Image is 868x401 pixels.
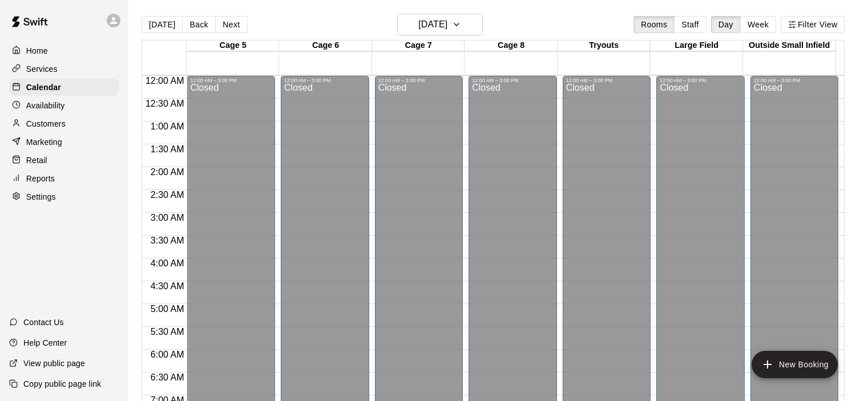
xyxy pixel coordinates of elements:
[23,337,67,349] p: Help Center
[9,115,119,132] a: Customers
[148,121,187,131] span: 1:00 AM
[26,136,62,148] p: Marketing
[26,191,56,202] p: Settings
[148,213,187,222] span: 3:00 AM
[9,188,119,205] a: Settings
[650,40,743,51] div: Large Field
[9,97,119,114] a: Availability
[143,99,187,108] span: 12:30 AM
[9,133,119,151] a: Marketing
[465,40,558,51] div: Cage 8
[711,16,741,33] button: Day
[23,317,64,328] p: Contact Us
[660,78,741,83] div: 12:00 AM – 3:00 PM
[378,78,460,83] div: 12:00 AM – 3:00 PM
[26,82,61,93] p: Calendar
[26,100,65,111] p: Availability
[23,358,85,369] p: View public page
[148,258,187,268] span: 4:00 AM
[754,78,835,83] div: 12:00 AM – 3:00 PM
[397,14,483,35] button: [DATE]
[418,17,447,33] h6: [DATE]
[26,155,47,166] p: Retail
[9,152,119,169] a: Retail
[781,16,845,33] button: Filter View
[148,144,187,154] span: 1:30 AM
[190,78,272,83] div: 12:00 AM – 3:00 PM
[148,350,187,359] span: 6:00 AM
[148,327,187,337] span: 5:30 AM
[9,170,119,187] a: Reports
[674,16,706,33] button: Staff
[740,16,776,33] button: Week
[148,304,187,314] span: 5:00 AM
[9,42,119,59] a: Home
[9,60,119,78] a: Services
[187,40,280,51] div: Cage 5
[633,16,675,33] button: Rooms
[26,63,58,75] p: Services
[215,16,247,33] button: Next
[472,78,554,83] div: 12:00 AM – 3:00 PM
[372,40,465,51] div: Cage 7
[9,79,119,96] a: Calendar
[279,40,372,51] div: Cage 6
[26,45,48,56] p: Home
[566,78,648,83] div: 12:00 AM – 3:00 PM
[143,76,187,86] span: 12:00 AM
[148,281,187,291] span: 4:30 AM
[148,236,187,245] span: 3:30 AM
[752,351,838,378] button: add
[26,173,55,184] p: Reports
[142,16,183,33] button: [DATE]
[743,40,836,51] div: Outside Small Infield
[284,78,366,83] div: 12:00 AM – 3:00 PM
[26,118,66,129] p: Customers
[148,190,187,200] span: 2:30 AM
[558,40,651,51] div: Tryouts
[23,378,101,390] p: Copy public page link
[148,167,187,177] span: 2:00 AM
[182,16,216,33] button: Back
[148,372,187,382] span: 6:30 AM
